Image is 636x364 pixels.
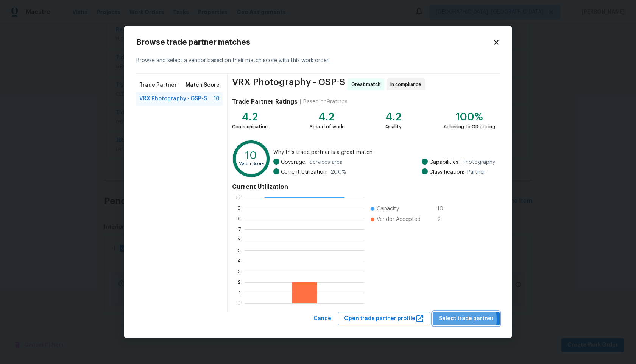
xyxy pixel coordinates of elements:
div: | [298,98,303,106]
div: 4.2 [232,113,268,121]
text: 10 [235,195,241,199]
div: 100% [444,113,495,121]
div: 4.2 [385,113,402,121]
span: Capabilities: [429,159,460,166]
text: 6 [238,237,241,242]
h4: Current Utilization [232,183,495,191]
span: Coverage: [281,159,306,166]
span: Photography [463,159,495,166]
span: Trade Partner [139,81,177,89]
text: Match Score [238,162,264,166]
span: Great match [351,81,383,88]
span: 10 [437,205,449,213]
h2: Browse trade partner matches [136,39,493,46]
span: Match Score [185,81,220,89]
span: Capacity [377,205,399,213]
button: Cancel [310,312,336,326]
text: 10 [245,150,257,160]
div: Adhering to OD pricing [444,123,495,131]
text: 8 [238,216,241,221]
span: Open trade partner profile [344,314,424,324]
div: 4.2 [310,113,343,121]
text: 3 [238,269,241,274]
span: 10 [214,95,220,103]
text: 9 [238,205,241,210]
div: Quality [385,123,402,131]
span: Partner [467,168,485,176]
text: 2 [238,280,241,284]
span: VRX Photography - GSP-S [139,95,207,103]
span: Why this trade partner is a great match: [273,149,495,156]
span: Select trade partner [439,314,494,324]
text: 4 [238,258,241,263]
button: Select trade partner [433,312,500,326]
span: Cancel [313,314,333,324]
text: 0 [237,301,241,305]
span: Vendor Accepted [377,216,421,223]
span: Classification: [429,168,464,176]
span: VRX Photography - GSP-S [232,78,345,90]
div: Browse and select a vendor based on their match score with this work order. [136,48,500,74]
span: In compliance [390,81,424,88]
span: Current Utilization: [281,168,327,176]
text: 7 [238,227,241,231]
span: 20.0 % [330,168,346,176]
div: Speed of work [310,123,343,131]
text: 5 [238,248,241,252]
h4: Trade Partner Ratings [232,98,298,106]
button: Open trade partner profile [338,312,430,326]
span: Services area [309,159,343,166]
span: 2 [437,216,449,223]
text: 1 [239,290,241,295]
div: Communication [232,123,268,131]
div: Based on 9 ratings [303,98,348,106]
